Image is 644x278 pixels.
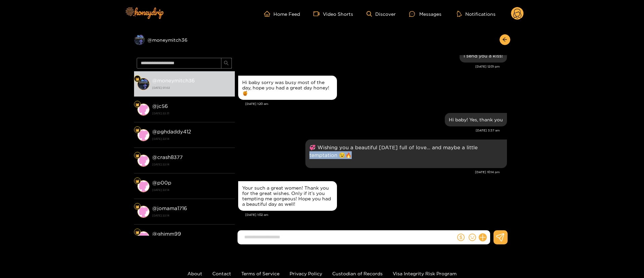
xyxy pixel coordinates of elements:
[137,180,149,192] img: conversation
[238,76,337,100] div: Aug. 24, 1:20 am
[152,129,191,134] strong: @ pghdaddy412
[135,205,139,209] img: Fan Level
[135,154,139,158] img: Fan Level
[238,64,500,69] div: [DATE] 12:01 pm
[309,144,503,159] p: 💞 Wishing you a beautiful [DATE] full of love… and maybe a little temptation 😉🔥
[221,58,232,69] button: search
[135,128,139,132] img: Fan Level
[242,80,333,96] div: Hi baby sorry was busy most of the day, hope you had a great day honey! 🍯
[238,170,500,174] div: [DATE] 10:14 pm
[152,103,168,109] strong: @ jc56
[137,231,149,243] img: conversation
[313,11,353,17] a: Video Shorts
[135,77,139,81] img: Fan Level
[457,234,465,241] span: dollar
[449,117,503,122] div: Hi baby! Yes, thank you
[238,181,337,211] div: Aug. 25, 1:02 am
[409,10,441,18] div: Messages
[152,110,231,116] strong: [DATE] 22:31
[187,271,202,276] a: About
[135,103,139,107] img: Fan Level
[134,34,235,45] div: @moneymitch36
[502,37,507,43] span: arrow-left
[152,180,171,186] strong: @ p00p
[245,102,507,106] div: [DATE] 1:20 am
[464,53,503,58] div: I send you a kiss!
[238,128,500,133] div: [DATE] 3:37 am
[367,11,396,17] a: Discover
[456,232,466,242] button: dollar
[455,10,498,17] button: Notifications
[500,34,510,45] button: arrow-left
[290,271,322,276] a: Privacy Policy
[152,161,231,167] strong: [DATE] 22:14
[137,155,149,167] img: conversation
[137,129,149,141] img: conversation
[137,78,149,90] img: conversation
[469,234,476,241] span: smile
[224,61,229,66] span: search
[152,136,231,142] strong: [DATE] 22:14
[152,205,187,211] strong: @ jomama1716
[152,231,181,237] strong: @ ghimm99
[242,185,333,207] div: Your such a great women! Thank you for the great wishes. Only if it’s you tempting me gorgeous! H...
[445,113,507,126] div: Aug. 24, 3:37 am
[137,206,149,218] img: conversation
[245,212,507,217] div: [DATE] 1:02 am
[135,230,139,234] img: Fan Level
[152,212,231,219] strong: [DATE] 22:14
[264,11,273,17] span: home
[152,85,231,91] strong: [DATE] 01:02
[305,140,507,168] div: Aug. 24, 10:14 pm
[152,187,231,193] strong: [DATE] 22:14
[393,271,457,276] a: Visa Integrity Risk Program
[313,11,323,17] span: video-camera
[135,179,139,183] img: Fan Level
[264,11,300,17] a: Home Feed
[460,49,507,63] div: Aug. 23, 12:01 pm
[332,271,383,276] a: Custodian of Records
[152,78,195,83] strong: @ moneymitch36
[137,104,149,116] img: conversation
[152,154,183,160] strong: @ crash8377
[212,271,231,276] a: Contact
[241,271,280,276] a: Terms of Service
